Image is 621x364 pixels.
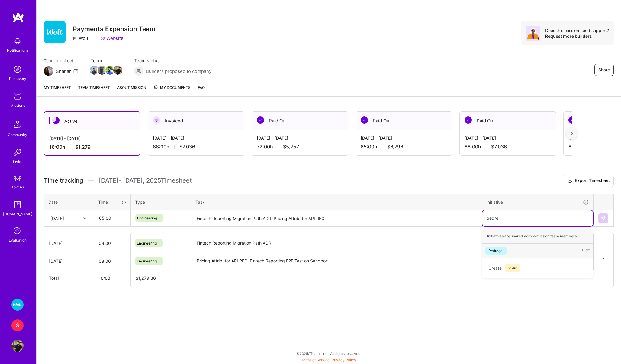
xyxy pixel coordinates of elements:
span: Share [598,67,610,73]
img: Paid Out [361,116,368,124]
img: Team Member Avatar [90,66,99,75]
th: Type [131,194,191,210]
div: Wolt [73,35,88,41]
div: 72:00 h [257,144,343,150]
th: Total [44,270,94,286]
span: [DATE] - [DATE] , 2025 Timesheet [99,177,192,184]
div: Paid Out [460,112,556,130]
img: guide book [11,199,24,211]
img: discovery [11,63,24,75]
div: Pedregal [488,248,504,254]
a: User Avatar [10,340,25,352]
img: Invite [11,146,24,158]
span: $7,036 [179,144,195,150]
div: Invite [13,158,22,165]
div: Initiative [486,199,589,206]
span: My Documents [153,84,191,91]
div: [DATE] - [DATE] [465,135,551,141]
span: Engineering [137,241,157,245]
textarea: Fintech Reporting Migration Path ADR [192,235,481,252]
i: icon CompanyGray [73,36,78,41]
img: Paid Out [257,116,264,124]
div: Discovery [9,75,26,82]
div: Invoiced [148,112,244,130]
a: Website [100,35,124,41]
textarea: Fintech Reporting Migration Path ADR, Pricing Attributor API RFC [192,210,481,226]
a: Terms of Service [301,358,330,362]
img: teamwork [11,90,24,102]
div: Community [8,132,27,138]
span: $6,796 [387,144,403,150]
div: Initiatives are shared across mission team members. [482,229,593,244]
span: | [301,358,356,362]
img: Active [52,117,60,124]
div: [DATE] - [DATE] [49,135,135,141]
img: Wolt - Fintech: Payments Expansion Team [11,299,24,311]
i: icon Download [568,178,572,184]
div: Does this mission need support? [545,28,609,33]
div: 88:00 h [465,144,551,150]
div: [DATE] [50,215,64,221]
th: Date [44,194,94,210]
a: My timesheet [44,84,71,96]
span: $1,279 [75,144,91,150]
a: Wolt - Fintech: Payments Expansion Team [10,299,25,311]
div: [DATE] - [DATE] [257,135,343,141]
div: © 2025 ATeams Inc., All rights reserved. [36,346,621,361]
img: right [571,132,573,136]
input: HH:MM [94,235,130,251]
div: [DATE] - [DATE] [361,135,447,141]
img: tokens [14,176,21,181]
img: Team Architect [44,66,53,76]
a: Privacy Policy [332,358,356,362]
div: 88:00 h [153,144,239,150]
span: $7,036 [491,144,507,150]
a: Team Member Avatar [90,65,98,75]
img: Team Member Avatar [98,66,107,75]
div: Active [44,112,140,130]
span: Engineering [137,259,157,263]
div: Paid Out [356,112,452,130]
button: Export Timesheet [564,175,614,187]
div: Create [485,261,590,275]
div: Notifications [7,47,28,54]
img: logo [12,12,24,23]
span: Time tracking [44,177,83,184]
th: 16:00 [94,270,131,286]
input: HH:MM [94,253,130,269]
a: S [10,319,25,331]
i: icon Mail [73,69,78,73]
div: S [11,319,24,331]
a: About Mission [117,84,146,96]
span: Team status [134,57,211,64]
div: Shahar [56,68,71,74]
span: Team [90,57,122,64]
a: Team Member Avatar [106,65,114,75]
span: Engineering [137,216,157,220]
img: Invoiced [153,116,160,124]
div: 85:00 h [361,144,447,150]
span: pedre [505,264,520,272]
div: [DATE] [49,240,89,246]
input: HH:MM [94,210,130,226]
div: [DOMAIN_NAME] [3,211,32,217]
button: Share [594,64,614,76]
div: Missions [10,102,25,109]
a: Team Member Avatar [98,65,106,75]
div: [DATE] [49,258,89,264]
div: 16:00 h [49,144,135,150]
img: Builders proposed to company [134,66,143,76]
div: Tokens [11,184,24,190]
div: Paid Out [252,112,348,130]
span: Team architect [44,57,78,64]
textarea: Pricing Attributor API RFC, Fintech Reporting E2E Test on Sandbox [192,253,481,270]
span: $5,757 [283,144,299,150]
a: Team Member Avatar [114,65,122,75]
span: Builders proposed to company [146,68,211,74]
img: Paid Out [568,116,576,124]
img: Paid Out [465,116,472,124]
span: $ 1,279.36 [136,275,156,281]
img: Company Logo [44,21,66,43]
i: icon SelectionTeam [12,226,23,237]
img: Community [10,117,25,132]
